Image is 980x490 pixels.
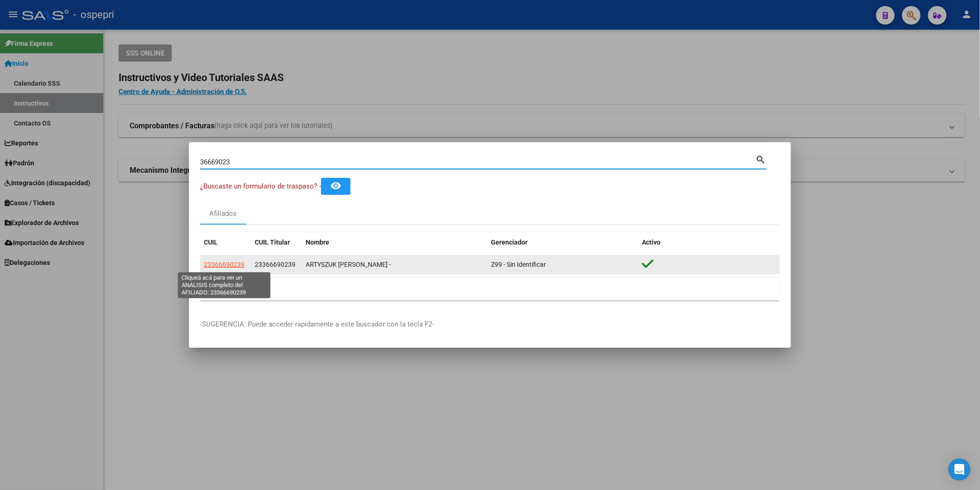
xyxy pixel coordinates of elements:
[642,239,660,246] span: Activo
[200,319,780,330] p: -SUGERENCIA: Puede acceder rapidamente a este buscador con la tecla F2-
[491,261,546,268] span: Z99 - Sin Identificar
[756,153,766,164] mat-icon: search
[210,208,237,219] div: Afiliados
[487,232,638,252] datatable-header-cell: Gerenciador
[204,261,245,268] span: 23366690239
[204,239,218,246] span: CUIL
[200,182,321,190] span: ¿Buscaste un formulario de traspaso? -
[200,232,251,252] datatable-header-cell: CUIL
[638,232,780,252] datatable-header-cell: Activo
[200,277,780,301] div: 1 total
[949,459,971,481] div: Open Intercom Messenger
[302,232,487,252] datatable-header-cell: Nombre
[306,239,329,246] span: Nombre
[255,239,290,246] span: CUIL Titular
[255,261,295,268] span: 23366690239
[306,259,484,270] div: ARTYSZUK [PERSON_NAME] -
[491,239,528,246] span: Gerenciador
[330,180,341,191] mat-icon: remove_red_eye
[251,232,302,252] datatable-header-cell: CUIL Titular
